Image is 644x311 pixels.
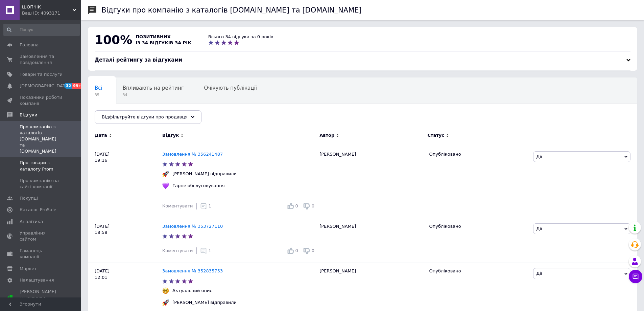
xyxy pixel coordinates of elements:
span: позитивних [136,34,171,39]
img: :nerd_face: [162,287,169,294]
div: Ваш ID: 4093171 [22,10,81,16]
span: Головна [20,42,39,48]
div: Актуальний опис [171,288,214,294]
span: Дата [95,132,107,138]
div: [PERSON_NAME] [316,218,426,263]
span: Відгуки [20,112,37,118]
span: 99+ [72,83,83,89]
div: [PERSON_NAME] відправили [171,299,238,306]
span: Покупці [20,195,38,201]
span: Відгук [162,132,179,138]
span: Маркет [20,266,37,272]
span: [DEMOGRAPHIC_DATA] [20,83,70,89]
span: [PERSON_NAME] та рахунки [20,289,63,307]
span: із 34 відгуків за рік [136,40,191,45]
input: Пошук [3,24,80,36]
div: 1 [200,203,211,209]
div: [PERSON_NAME] [316,146,426,218]
span: Дії [536,226,542,231]
span: Аналітика [20,219,43,225]
span: Показники роботи компанії [20,94,63,107]
span: Очікують публікації [204,85,257,91]
div: [DATE] 19:16 [88,146,162,218]
span: 100% [95,33,132,47]
span: 0 [312,248,314,253]
a: Замовлення № 356241487 [162,152,223,157]
span: Деталі рейтингу за відгуками [95,57,182,63]
span: Статус [427,132,444,138]
a: Замовлення № 353727110 [162,224,223,229]
span: Дії [536,271,542,276]
span: 34 [123,92,184,97]
span: Про компанію з каталогів [DOMAIN_NAME] та [DOMAIN_NAME] [20,124,63,155]
span: Товари та послуги [20,71,63,77]
div: 1 [200,247,211,254]
span: 0 [295,203,298,208]
img: :rocket: [162,171,169,177]
span: 1 [209,248,211,253]
span: Про товари з каталогу Prom [20,160,63,172]
div: Опубліковано [429,151,528,157]
span: Замовлення та повідомлення [20,53,63,66]
span: Опубліковані без комен... [95,111,163,117]
button: Чат з покупцем [629,270,642,283]
span: Коментувати [162,248,193,253]
div: Коментувати [162,203,193,209]
span: 0 [295,248,298,253]
span: Відфільтруйте відгуки про продавця [102,114,188,119]
span: Всі [95,85,102,91]
span: Впливають на рейтинг [123,85,184,91]
span: Дії [536,154,542,159]
img: :purple_heart: [162,182,169,189]
span: Автор [319,132,334,138]
span: Коментувати [162,203,193,208]
div: Деталі рейтингу за відгуками [95,57,630,64]
span: Гаманець компанії [20,248,63,260]
span: 1 [209,203,211,208]
img: :rocket: [162,299,169,306]
div: Опубліковані без коментаря [88,104,177,129]
div: [PERSON_NAME] відправили [171,171,238,177]
span: 0 [312,203,314,208]
div: Всього 34 відгука за 0 років [208,34,273,40]
h1: Відгуки про компанію з каталогів [DOMAIN_NAME] та [DOMAIN_NAME] [101,6,362,14]
div: Гарне обслуговування [171,183,226,189]
span: 35 [95,92,102,97]
div: Опубліковано [429,268,528,274]
span: Про компанію на сайті компанії [20,178,63,190]
span: Управління сайтом [20,230,63,242]
span: ШОПЧІК [22,4,73,10]
div: Коментувати [162,248,193,254]
span: Налаштування [20,277,54,283]
div: Опубліковано [429,223,528,229]
div: [DATE] 18:58 [88,218,162,263]
span: 32 [64,83,72,89]
a: Замовлення № 352835753 [162,268,223,273]
span: Каталог ProSale [20,207,56,213]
